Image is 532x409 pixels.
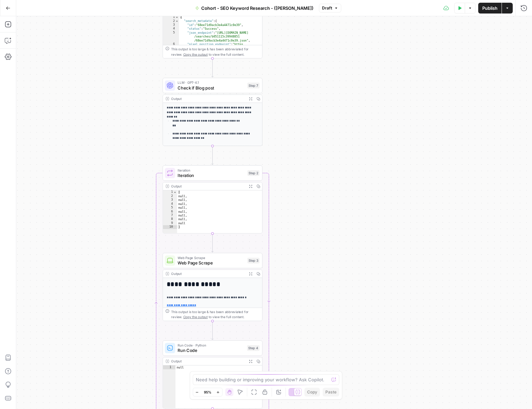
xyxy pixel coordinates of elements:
span: LLM · GPT-4.1 [178,80,245,85]
div: Output [171,271,245,276]
span: Copy the output [183,52,208,56]
div: 7 [163,213,177,217]
span: Draft [322,5,332,11]
span: Run Code [178,347,244,354]
div: IterationIterationStep 2Output[null,null,null,null,null,null,null,null] [163,165,262,233]
g: Edge from step_7 to step_2 [211,146,213,164]
span: Publish [482,5,498,11]
div: 4 [163,202,177,206]
div: Step 7 [247,83,259,88]
span: Toggle code folding, rows 2 through 12 [175,19,179,23]
g: Edge from step_1 to step_7 [211,58,213,77]
button: Draft [319,4,341,12]
g: Edge from step_2 to step_3 [211,233,213,252]
div: 3 [163,23,179,27]
div: 4 [163,27,179,31]
div: Step 3 [247,258,259,263]
span: Iteration [178,172,245,178]
button: Cohort - SEO Keyword Research - ([PERSON_NAME]) [191,3,318,14]
div: 1 [163,365,176,369]
div: Step 4 [247,345,259,351]
span: Check if Blog post [178,84,245,91]
div: 8 [163,218,177,221]
span: Toggle code folding, rows 1 through 289 [175,15,179,19]
div: 10 [163,225,177,229]
button: Paste [323,388,339,397]
div: 1 [163,15,179,19]
div: 6 [163,43,179,62]
g: Edge from step_3 to step_4 [211,321,213,340]
span: Web Page Scrape [178,255,245,260]
span: Web Page Scrape [178,260,245,266]
span: Cohort - SEO Keyword Research - ([PERSON_NAME]) [201,5,314,11]
span: 95% [204,389,211,395]
div: 9 [163,221,177,225]
button: Copy [304,388,320,397]
div: 5 [163,31,179,42]
div: 1 [163,190,177,194]
div: Output [171,96,245,101]
span: Copy [307,389,317,395]
span: Iteration [178,168,245,173]
div: Run Code · PythonRun CodeStep 4Outputnull [163,340,262,409]
span: Paste [325,389,337,395]
div: 5 [163,206,177,209]
div: 2 [163,194,177,198]
span: Toggle code folding, rows 1 through 10 [173,190,177,194]
button: Publish [478,3,502,14]
div: Output [171,359,245,364]
div: This output is too large & has been abbreviated for review. to view the full content. [171,47,259,57]
div: 6 [163,210,177,213]
div: Output [171,184,245,189]
div: 2 [163,19,179,23]
span: Run Code · Python [178,342,244,348]
div: 3 [163,198,177,202]
div: Step 2 [247,170,259,176]
div: This output is too large & has been abbreviated for review. to view the full content. [171,309,259,319]
span: Copy the output [183,315,208,318]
